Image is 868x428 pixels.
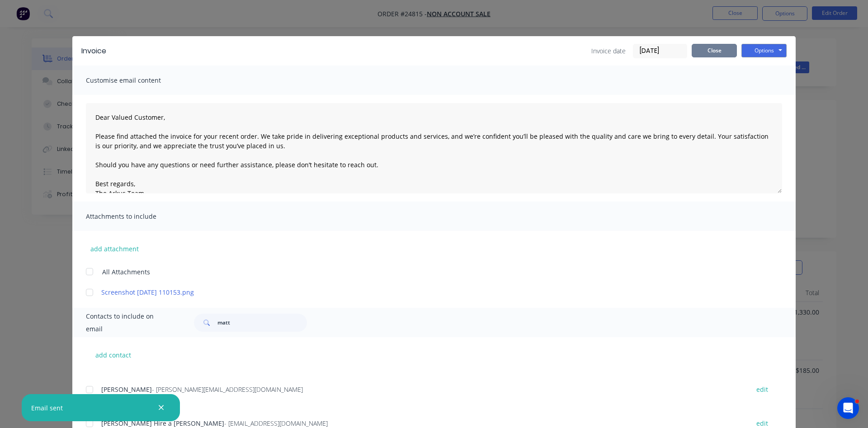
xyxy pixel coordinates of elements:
[86,210,185,223] span: Attachments to include
[741,44,787,57] button: Options
[81,46,106,56] div: Invoice
[86,348,140,362] button: add contact
[101,287,740,297] a: Screenshot [DATE] 110153.png
[102,267,150,277] span: All Attachments
[217,314,307,332] input: Search...
[837,397,859,419] iframe: Intercom live chat
[101,385,152,394] span: [PERSON_NAME]
[86,310,171,335] span: Contacts to include on email
[692,44,737,57] button: Close
[86,74,185,87] span: Customise email content
[224,419,328,428] span: - [EMAIL_ADDRESS][DOMAIN_NAME]
[86,242,143,255] button: add attachment
[591,46,626,56] span: Invoice date
[751,383,774,395] button: edit
[152,385,303,394] span: - [PERSON_NAME][EMAIL_ADDRESS][DOMAIN_NAME]
[31,403,63,413] div: Email sent
[86,103,782,193] textarea: Dear Valued Customer, Please find attached the invoice for your recent order. We take pride in de...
